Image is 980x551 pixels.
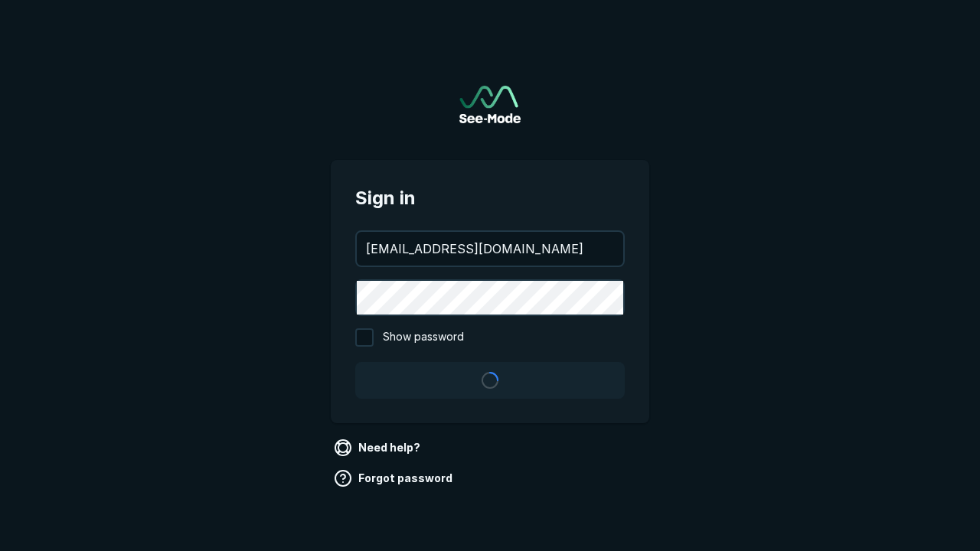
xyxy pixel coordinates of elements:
span: Show password [383,328,464,347]
a: Need help? [331,435,426,460]
a: Forgot password [331,466,459,491]
a: Go to sign in [459,86,521,123]
input: your@email.com [357,232,623,266]
img: See-Mode Logo [459,86,521,123]
span: Sign in [355,184,625,212]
